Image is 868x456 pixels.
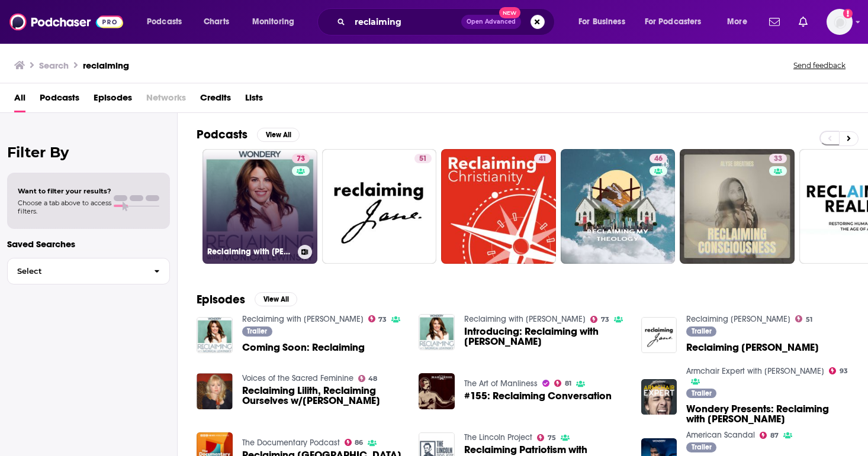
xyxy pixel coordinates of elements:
[794,12,812,32] a: Show notifications dropdown
[14,88,25,112] a: All
[829,367,848,374] a: 93
[355,440,363,445] span: 86
[197,292,245,307] h2: Episodes
[244,12,310,31] button: open menu
[464,379,538,389] a: The Art of Manliness
[641,317,677,353] img: Reclaiming Jane Trailer
[719,12,762,31] button: open menu
[329,8,566,35] div: Search podcasts, credits, & more...
[464,326,627,347] a: Introducing: Reclaiming with Monica Lewinsky
[40,88,79,112] a: Podcasts
[242,314,364,324] a: Reclaiming with Monica Lewinsky
[650,154,667,163] a: 46
[146,88,186,112] span: Networks
[692,328,712,335] span: Trailer
[561,149,676,264] a: 46
[774,153,782,165] span: 33
[39,60,69,71] h3: Search
[686,314,790,324] a: Reclaiming Jane
[147,14,182,30] span: Podcasts
[461,15,521,29] button: Open AdvancedNew
[499,7,520,18] span: New
[827,9,853,35] button: Show profile menu
[578,14,625,30] span: For Business
[570,12,640,31] button: open menu
[345,439,364,446] a: 86
[202,149,317,264] a: 73Reclaiming with [PERSON_NAME]
[637,12,719,31] button: open menu
[464,391,612,401] a: #155: Reclaiming Conversation
[197,127,300,142] a: PodcastsView All
[297,153,305,165] span: 73
[242,373,353,383] a: Voices of the Sacred Feminine
[242,438,340,448] a: The Documentary Podcast
[257,128,300,142] button: View All
[419,153,427,165] span: 51
[255,292,297,306] button: View All
[419,314,455,350] img: Introducing: Reclaiming with Monica Lewinsky
[139,12,197,31] button: open menu
[727,14,747,30] span: More
[827,9,853,35] img: User Profile
[207,247,293,257] h3: Reclaiming with [PERSON_NAME]
[197,317,233,353] a: Coming Soon: Reclaiming
[790,60,849,70] button: Send feedback
[464,314,586,324] a: Reclaiming with Monica Lewinsky
[358,375,378,382] a: 48
[795,315,812,322] a: 51
[770,433,779,438] span: 87
[601,317,609,322] span: 73
[18,187,111,195] span: Want to filter your results?
[840,368,848,374] span: 93
[539,153,546,165] span: 41
[692,390,712,397] span: Trailer
[7,238,170,250] p: Saved Searches
[414,154,432,163] a: 51
[7,258,170,284] button: Select
[200,88,231,112] a: Credits
[368,376,377,381] span: 48
[419,373,455,409] img: #155: Reclaiming Conversation
[686,342,819,352] a: Reclaiming Jane Trailer
[197,127,247,142] h2: Podcasts
[548,435,556,441] span: 75
[686,366,824,376] a: Armchair Expert with Dax Shepard
[534,154,551,163] a: 41
[94,88,132,112] span: Episodes
[350,12,461,31] input: Search podcasts, credits, & more...
[378,317,387,322] span: 73
[645,14,702,30] span: For Podcasters
[686,342,819,352] span: Reclaiming [PERSON_NAME]
[245,88,263,112] span: Lists
[247,328,267,335] span: Trailer
[464,326,627,347] span: Introducing: Reclaiming with [PERSON_NAME]
[441,149,556,264] a: 41
[242,386,405,406] a: Reclaiming Lilith, Reclaiming Ourselves w/Monette Chilson
[686,430,755,440] a: American Scandal
[464,432,532,442] a: The Lincoln Project
[760,432,779,439] a: 87
[641,379,677,415] img: Wondery Presents: Reclaiming with Monica Lewinsky
[197,373,233,409] img: Reclaiming Lilith, Reclaiming Ourselves w/Monette Chilson
[18,199,111,215] span: Choose a tab above to access filters.
[686,404,849,424] a: Wondery Presents: Reclaiming with Monica Lewinsky
[806,317,812,322] span: 51
[680,149,795,264] a: 33
[467,19,516,25] span: Open Advanced
[242,342,365,352] a: Coming Soon: Reclaiming
[197,292,297,307] a: EpisodesView All
[565,381,571,386] span: 81
[252,14,294,30] span: Monitoring
[590,316,609,323] a: 73
[764,12,785,32] a: Show notifications dropdown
